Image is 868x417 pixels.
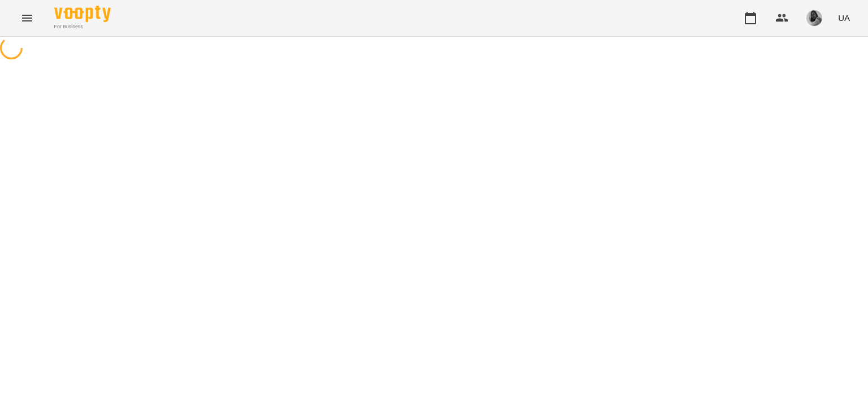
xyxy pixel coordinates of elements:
[834,7,854,28] button: UA
[14,5,41,32] button: Menu
[838,12,850,24] span: UA
[54,6,111,22] img: Voopty Logo
[54,23,111,31] span: For Business
[806,10,822,26] img: e5293e2da6ed50ac3e3312afa6d7e185.jpg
